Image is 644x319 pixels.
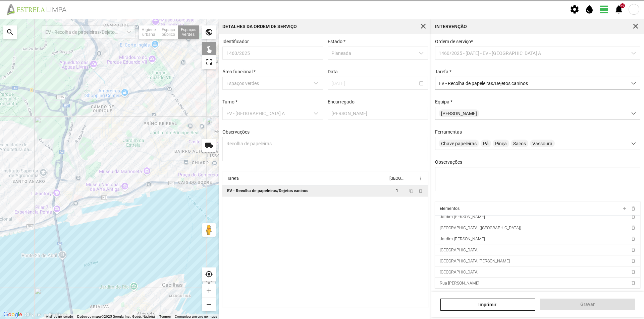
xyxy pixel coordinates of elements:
[409,188,415,193] button: content_copy
[435,159,462,165] label: Observações
[511,140,528,147] span: Sacos
[440,237,485,241] span: Jardim [PERSON_NAME]
[202,267,216,281] div: my_location
[439,140,479,147] span: Chave papeleiras
[584,4,594,14] span: water_drop
[202,56,216,69] div: highlight_alt
[630,269,636,274] span: delete_outline
[178,25,199,39] div: Espaços verdes
[622,206,627,211] span: add
[222,24,297,29] div: Detalhes da Ordem de Serviço
[2,310,24,319] a: Abrir esta área no Google Maps (abre uma nova janela)
[396,188,398,193] span: 1
[440,226,521,230] span: [GEOGRAPHIC_DATA] ([GEOGRAPHIC_DATA])
[440,259,510,263] span: [GEOGRAPHIC_DATA][PERSON_NAME]
[2,310,24,319] img: Google
[493,140,509,147] span: Pinça
[222,99,237,104] label: Turno *
[530,140,555,147] span: Vassoura
[440,215,485,219] span: Jardim [PERSON_NAME]
[440,248,479,252] span: [GEOGRAPHIC_DATA]
[139,25,159,39] div: Higiene urbana
[175,315,217,318] a: Comunicar um erro no mapa
[599,4,609,14] span: view_day
[435,69,451,74] label: Tarefa *
[202,139,216,152] div: local_shipping
[389,176,404,181] div: [GEOGRAPHIC_DATA]
[440,299,535,311] a: Imprimir
[202,284,216,298] div: add
[222,129,250,135] label: Observações
[544,302,632,307] span: Gravar
[202,42,216,56] div: touch_app
[570,4,580,14] span: settings
[222,69,256,74] label: Área funcional *
[222,39,249,44] label: Identificador
[630,214,636,219] span: delete_outline
[202,25,216,39] div: public
[77,315,155,318] span: Dados do mapa ©2025 Google, Inst. Geogr. Nacional
[435,77,627,89] span: EV - Recolha de papeleiras/Dejetos caninos
[159,315,171,318] a: Termos (abre num novo separador)
[328,39,345,44] label: Estado *
[227,176,239,181] div: Tarefa
[227,188,308,193] div: EV - Recolha de papeleiras/Dejetos caninos
[630,258,636,263] span: delete_outline
[418,176,423,181] span: more_vert
[630,236,636,241] span: delete_outline
[409,189,414,193] span: content_copy
[614,4,624,14] span: notifications
[159,25,178,39] div: Espaço público
[481,140,491,147] span: Pá
[435,129,462,135] label: Ferramentas
[540,299,635,310] button: Gravar
[630,225,636,230] span: delete_outline
[435,39,473,44] span: Ordem de serviço
[328,69,338,74] label: Data
[620,3,625,8] div: +9
[5,3,74,15] img: file
[439,109,479,117] span: [PERSON_NAME]
[202,223,216,237] button: Arraste o Pegman para o mapa para abrir o Street View
[435,99,452,104] label: Equipa *
[630,206,636,211] span: delete_outline
[630,280,636,286] span: delete_outline
[627,77,640,89] div: dropdown trigger
[630,247,636,252] span: delete_outline
[440,270,479,274] span: [GEOGRAPHIC_DATA]
[440,206,460,211] div: Elementos
[202,298,216,311] div: remove
[435,24,467,29] div: Intervenção
[3,25,17,39] div: search
[418,188,423,193] span: delete_outline
[440,281,479,286] span: Rua [PERSON_NAME]
[328,99,355,104] label: Encarregado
